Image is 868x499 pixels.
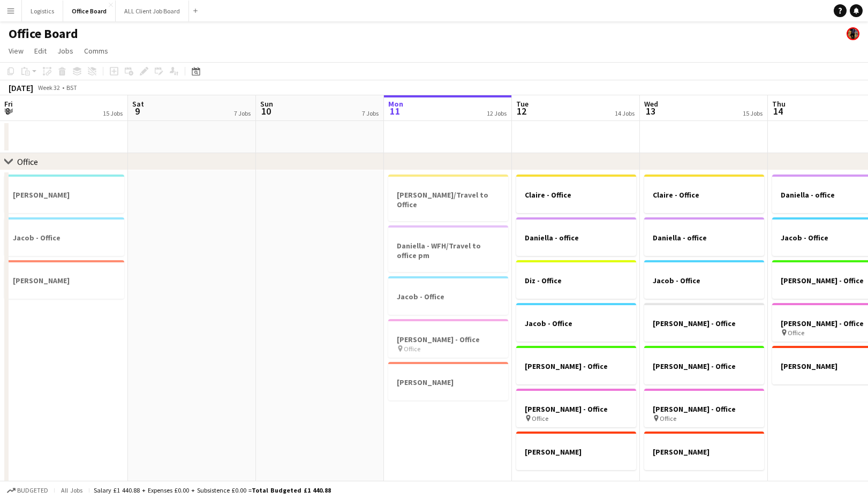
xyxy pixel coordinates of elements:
[131,105,144,117] span: 9
[80,44,112,58] a: Comms
[53,44,78,58] a: Jobs
[516,233,636,243] h3: Daniella - office
[252,486,331,494] span: Total Budgeted £1 440.88
[388,292,508,301] h3: Jacob - Office
[9,82,33,93] div: [DATE]
[644,303,764,342] app-job-card: [PERSON_NAME] - Office
[516,303,636,342] app-job-card: Jacob - Office
[388,225,508,272] app-job-card: Daniella - WFH/Travel to office pm
[516,361,636,371] h3: [PERSON_NAME] - Office
[17,487,48,494] span: Budgeted
[34,46,47,56] span: Edit
[388,335,508,344] h3: [PERSON_NAME] - Office
[644,346,764,384] app-job-card: [PERSON_NAME] - Office
[259,105,273,117] span: 10
[388,377,508,387] h3: [PERSON_NAME]
[644,276,764,285] h3: Jacob - Office
[35,84,62,92] span: Week 32
[388,190,508,209] h3: [PERSON_NAME]/Travel to Office
[103,109,123,117] div: 15 Jobs
[388,99,403,109] span: Mon
[30,44,51,58] a: Edit
[4,217,124,256] app-job-card: Jacob - Office
[57,46,73,56] span: Jobs
[84,46,108,56] span: Comms
[847,27,859,40] app-user-avatar: Desiree Ramsey
[388,241,508,260] h3: Daniella - WFH/Travel to office pm
[644,99,658,109] span: Wed
[4,233,124,243] h3: Jacob - Office
[772,99,786,109] span: Thu
[644,319,764,328] h3: [PERSON_NAME] - Office
[644,175,764,213] app-job-card: Claire - Office
[22,1,63,21] button: Logistics
[404,345,420,353] span: Office
[132,99,144,109] span: Sat
[4,99,13,109] span: Fri
[388,276,508,315] app-job-card: Jacob - Office
[116,1,189,21] button: ALL Client Job Board
[532,414,548,422] span: Office
[9,46,24,56] span: View
[516,99,529,109] span: Tue
[4,276,124,285] h3: [PERSON_NAME]
[362,109,379,117] div: 7 Jobs
[516,447,636,457] h3: [PERSON_NAME]
[388,319,508,358] app-job-card: [PERSON_NAME] - Office Office
[644,432,764,470] app-job-card: [PERSON_NAME]
[743,109,763,117] div: 15 Jobs
[643,105,658,117] span: 13
[516,389,636,427] app-job-card: [PERSON_NAME] - Office Office
[63,1,116,21] button: Office Board
[4,175,124,213] app-job-card: [PERSON_NAME]
[516,319,636,328] h3: Jacob - Office
[516,276,636,285] h3: Diz - Office
[644,389,764,427] app-job-card: [PERSON_NAME] - Office Office
[644,404,764,414] h3: [PERSON_NAME] - Office
[516,404,636,414] h3: [PERSON_NAME] - Office
[644,233,764,243] h3: Daniella - office
[644,260,764,299] app-job-card: Jacob - Office
[516,432,636,470] app-job-card: [PERSON_NAME]
[644,217,764,256] app-job-card: Daniella - office
[487,109,507,117] div: 12 Jobs
[771,105,786,117] span: 14
[516,190,636,200] h3: Claire - Office
[234,109,251,117] div: 7 Jobs
[66,84,77,92] div: BST
[17,156,38,167] div: Office
[260,99,273,109] span: Sun
[516,346,636,384] app-job-card: [PERSON_NAME] - Office
[4,260,124,299] app-job-card: [PERSON_NAME]
[788,329,804,337] span: Office
[516,175,636,213] app-job-card: Claire - Office
[515,105,529,117] span: 12
[388,362,508,400] app-job-card: [PERSON_NAME]
[387,105,403,117] span: 11
[388,175,508,221] app-job-card: [PERSON_NAME]/Travel to Office
[516,217,636,256] app-job-card: Daniella - office
[644,361,764,371] h3: [PERSON_NAME] - Office
[644,190,764,200] h3: Claire - Office
[5,485,50,496] button: Budgeted
[615,109,635,117] div: 14 Jobs
[516,260,636,299] app-job-card: Diz - Office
